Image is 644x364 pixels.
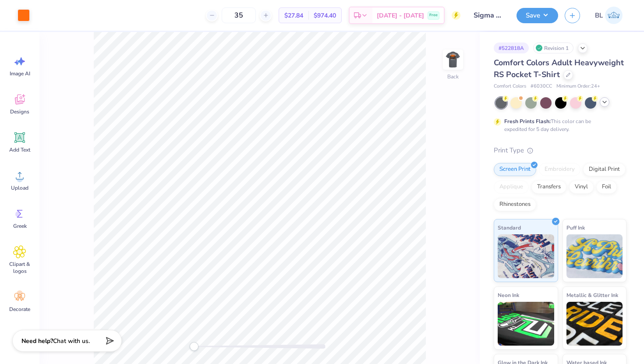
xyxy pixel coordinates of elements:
span: # 6030CC [531,83,552,90]
span: Upload [11,184,28,191]
input: Untitled Design [467,7,510,24]
span: Neon Ink [498,290,519,300]
span: Decorate [9,306,30,313]
span: Clipart & logos [5,261,34,275]
div: Screen Print [494,163,536,176]
div: # 522818A [494,42,529,53]
span: Image AI [10,70,30,77]
span: Free [429,12,438,18]
span: Puff Ink [566,223,585,232]
span: [DATE] - [DATE] [377,11,424,20]
span: Designs [10,108,29,115]
input: – – [222,7,256,23]
div: Applique [494,180,529,194]
button: Save [517,8,558,23]
div: Revision 1 [533,42,573,53]
span: Add Text [9,146,30,153]
span: $974.40 [314,11,336,20]
img: Standard [498,234,554,278]
span: Chat with us. [53,337,90,345]
span: Comfort Colors Adult Heavyweight RS Pocket T-Shirt [494,57,624,80]
div: Print Type [494,145,626,155]
strong: Need help? [21,337,53,345]
div: Transfers [531,180,566,194]
span: Standard [498,223,521,232]
span: Metallic & Glitter Ink [566,290,618,300]
div: Vinyl [569,180,594,194]
div: Accessibility label [190,342,198,351]
img: Puff Ink [566,234,623,278]
div: Foil [596,180,617,194]
img: Neon Ink [498,302,554,346]
div: This color can be expedited for 5 day delivery. [504,117,612,133]
span: Comfort Colors [494,83,526,90]
img: Baylor Lawson [605,7,623,24]
span: Minimum Order: 24 + [556,83,600,90]
div: Digital Print [583,163,626,176]
span: BL [595,11,603,21]
span: $27.84 [284,11,303,20]
strong: Fresh Prints Flash: [504,118,551,125]
span: Greek [13,223,27,230]
img: Back [444,51,462,68]
div: Back [447,73,459,81]
div: Embroidery [539,163,580,176]
div: Rhinestones [494,198,536,211]
img: Metallic & Glitter Ink [566,302,623,346]
a: BL [591,7,626,24]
